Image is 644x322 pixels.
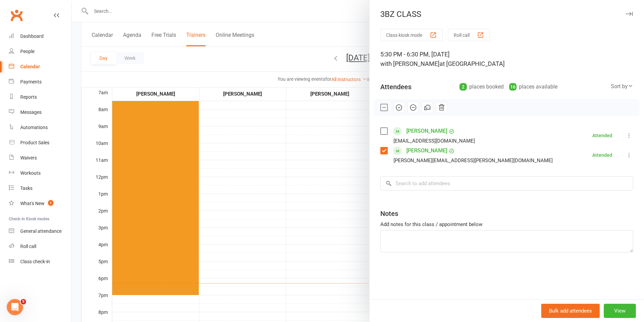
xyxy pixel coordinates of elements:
[393,137,475,145] div: [EMAIL_ADDRESS][DOMAIN_NAME]
[604,304,636,318] button: View
[459,82,504,92] div: places booked
[20,259,50,264] div: Class check-in
[369,9,644,19] div: 3BZ CLASS
[9,239,71,254] a: Roll call
[20,109,42,115] div: Messages
[20,244,36,249] div: Roll call
[20,49,34,54] div: People
[9,181,71,196] a: Tasks
[393,156,553,165] div: [PERSON_NAME][EMAIL_ADDRESS][PERSON_NAME][DOMAIN_NAME]
[380,176,633,191] input: Search to add attendees
[448,29,490,41] button: Roll call
[509,82,557,92] div: places available
[459,83,467,91] div: 2
[20,94,37,100] div: Reports
[20,228,62,234] div: General attendance
[20,64,40,69] div: Calendar
[7,299,23,315] iframe: Intercom live chat
[9,166,71,181] a: Workouts
[48,200,53,206] span: 1
[9,74,71,90] a: Payments
[9,254,71,269] a: Class kiosk mode
[20,140,49,145] div: Product Sales
[380,50,633,69] div: 5:30 PM - 6:30 PM, [DATE]
[21,299,26,304] span: 5
[9,44,71,59] a: People
[509,83,517,91] div: 16
[20,125,48,130] div: Automations
[8,7,25,24] a: Clubworx
[9,90,71,105] a: Reports
[20,155,37,160] div: Waivers
[9,120,71,135] a: Automations
[380,60,439,67] span: with [PERSON_NAME]
[20,185,32,191] div: Tasks
[380,82,411,92] div: Attendees
[380,209,398,218] div: Notes
[541,304,600,318] button: Bulk add attendees
[611,82,633,91] div: Sort by
[20,79,42,84] div: Payments
[9,150,71,166] a: Waivers
[20,201,45,206] div: What's New
[439,60,505,67] span: at [GEOGRAPHIC_DATA]
[20,170,41,176] div: Workouts
[380,29,443,41] button: Class kiosk mode
[9,29,71,44] a: Dashboard
[592,133,612,138] div: Attended
[9,105,71,120] a: Messages
[9,59,71,74] a: Calendar
[9,224,71,239] a: General attendance kiosk mode
[20,33,44,39] div: Dashboard
[592,153,612,157] div: Attended
[406,126,447,137] a: [PERSON_NAME]
[380,220,633,228] div: Add notes for this class / appointment below
[9,196,71,211] a: What's New1
[9,135,71,150] a: Product Sales
[406,145,447,156] a: [PERSON_NAME]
